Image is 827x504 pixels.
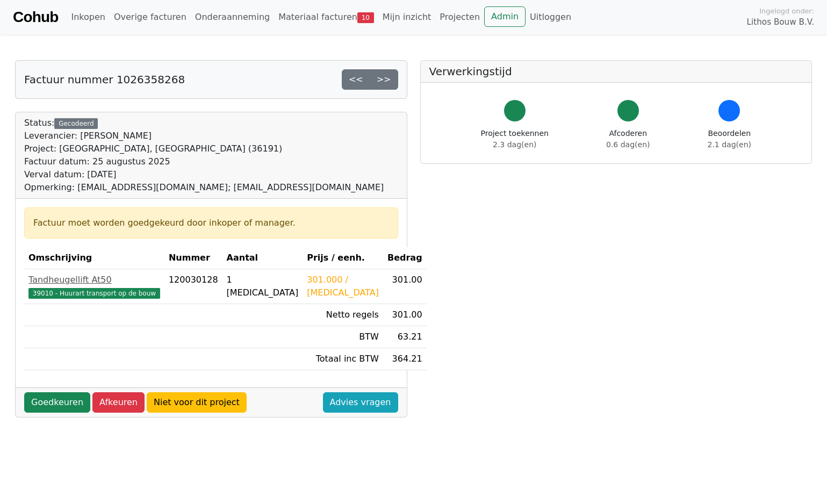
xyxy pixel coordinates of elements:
[383,247,427,269] th: Bedrag
[13,4,58,30] a: Cohub
[24,73,185,86] h5: Factuur nummer 1026358268
[92,392,145,413] a: Afkeuren
[24,181,384,194] div: Opmerking: [EMAIL_ADDRESS][DOMAIN_NAME]; [EMAIL_ADDRESS][DOMAIN_NAME]
[110,6,191,28] a: Overige facturen
[227,273,299,299] div: 1 [MEDICAL_DATA]
[708,128,751,150] div: Beoordelen
[606,128,650,150] div: Afcoderen
[222,247,303,269] th: Aantal
[28,288,160,299] span: 39010 - Huurart transport op de bouw
[54,118,98,129] div: Gecodeerd
[303,348,383,370] td: Totaal inc BTW
[383,269,427,304] td: 301.00
[435,6,484,28] a: Projecten
[28,273,160,286] div: Tandheugellift At50
[323,392,398,413] a: Advies vragen
[606,140,650,149] span: 0.6 dag(en)
[708,140,751,149] span: 2.1 dag(en)
[429,65,803,78] h5: Verwerkingstijd
[370,69,398,90] a: >>
[164,247,222,269] th: Nummer
[33,217,389,229] div: Factuur moet worden goedgekeurd door inkoper of manager.
[147,392,247,413] a: Niet voor dit project
[481,128,549,150] div: Project toekennen
[24,142,384,155] div: Project: [GEOGRAPHIC_DATA], [GEOGRAPHIC_DATA] (36191)
[274,6,378,28] a: Materiaal facturen10
[357,12,374,23] span: 10
[67,6,109,28] a: Inkopen
[191,6,274,28] a: Onderaanneming
[303,304,383,326] td: Netto regels
[383,348,427,370] td: 364.21
[24,117,384,194] div: Status:
[24,129,384,142] div: Leverancier: [PERSON_NAME]
[747,16,814,28] span: Lithos Bouw B.V.
[526,6,576,28] a: Uitloggen
[24,247,164,269] th: Omschrijving
[24,392,90,413] a: Goedkeuren
[303,247,383,269] th: Prijs / eenh.
[24,168,384,181] div: Verval datum: [DATE]
[28,273,160,299] a: Tandheugellift At5039010 - Huurart transport op de bouw
[383,304,427,326] td: 301.00
[383,326,427,348] td: 63.21
[378,6,436,28] a: Mijn inzicht
[342,69,370,90] a: <<
[164,269,222,304] td: 120030128
[24,155,384,168] div: Factuur datum: 25 augustus 2025
[307,273,379,299] div: 301.000 / [MEDICAL_DATA]
[303,326,383,348] td: BTW
[759,6,814,16] span: Ingelogd onder:
[484,6,526,27] a: Admin
[493,140,536,149] span: 2.3 dag(en)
